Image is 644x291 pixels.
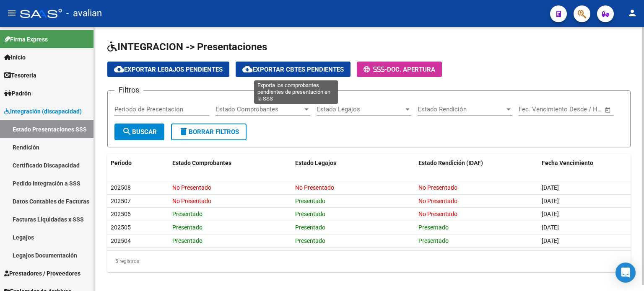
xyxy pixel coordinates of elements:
span: Estado Legajos [295,160,336,166]
datatable-header-cell: Estado Comprobantes [169,154,292,172]
span: 202507 [111,198,131,204]
span: Doc. Apertura [387,66,435,73]
span: [DATE] [542,198,559,204]
span: Estado Comprobantes [172,160,231,166]
span: Exportar Legajos Pendientes [114,66,223,73]
button: -Doc. Apertura [357,62,442,77]
span: Periodo [111,160,132,166]
span: Borrar Filtros [179,128,239,136]
span: 202508 [111,184,131,191]
span: [DATE] [542,224,559,231]
span: No Presentado [418,211,457,217]
span: No Presentado [172,184,211,191]
span: Presentado [418,237,449,244]
span: 202506 [111,211,131,217]
datatable-header-cell: Periodo [107,154,169,172]
button: Buscar [114,124,164,140]
input: Fecha inicio [519,106,553,113]
span: Tesorería [4,71,36,80]
span: 202504 [111,237,131,244]
span: Presentado [172,211,203,217]
span: Buscar [122,128,157,136]
datatable-header-cell: Fecha Vencimiento [538,154,631,172]
span: - avalian [66,4,102,23]
span: Presentado [295,211,325,217]
span: Presentado [172,237,203,244]
button: Exportar Legajos Pendientes [107,62,229,77]
div: 5 registros [107,251,631,272]
span: Estado Rendición [418,106,505,113]
span: [DATE] [542,184,559,191]
h3: Filtros [114,84,143,96]
span: - [364,66,387,73]
span: No Presentado [295,184,334,191]
span: Prestadores / Proveedores [4,269,80,278]
mat-icon: delete [179,126,189,136]
span: Estado Comprobantes [216,106,303,113]
mat-icon: person [627,8,637,18]
span: Estado Legajos [317,106,404,113]
span: 202505 [111,224,131,231]
datatable-header-cell: Estado Legajos [292,154,415,172]
span: No Presentado [418,198,457,204]
span: Fecha Vencimiento [542,160,593,166]
span: [DATE] [542,211,559,217]
span: Presentado [295,198,325,204]
button: Exportar Cbtes Pendientes [236,62,351,77]
span: Integración (discapacidad) [4,107,82,116]
span: Exportar Cbtes Pendientes [242,66,344,73]
input: Fecha fin [560,106,601,113]
span: Padrón [4,89,31,98]
span: INTEGRACION -> Presentaciones [107,41,267,53]
span: Presentado [295,224,325,231]
span: Presentado [172,224,203,231]
span: Inicio [4,53,26,62]
mat-icon: menu [7,8,17,18]
span: Firma Express [4,35,48,44]
span: [DATE] [542,237,559,244]
mat-icon: search [122,126,132,136]
span: Estado Rendición (IDAF) [418,160,483,166]
button: Borrar Filtros [171,124,247,140]
span: No Presentado [172,198,211,204]
mat-icon: cloud_download [114,64,124,74]
datatable-header-cell: Estado Rendición (IDAF) [415,154,538,172]
span: Presentado [295,237,325,244]
span: Presentado [418,224,449,231]
span: No Presentado [418,184,457,191]
mat-icon: cloud_download [242,64,252,74]
button: Open calendar [603,105,613,115]
div: Open Intercom Messenger [615,263,636,283]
